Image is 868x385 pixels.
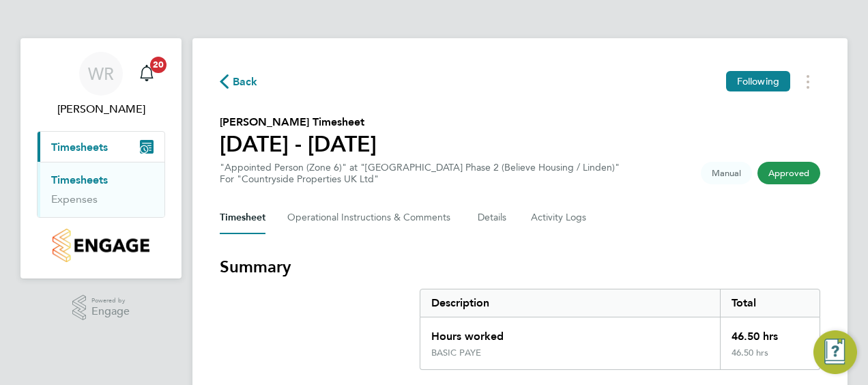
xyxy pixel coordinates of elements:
[813,330,857,374] button: Engage Resource Center
[38,132,164,162] button: Timesheets
[220,201,265,234] button: Timesheet
[20,38,182,279] nav: Main navigation
[796,71,820,92] button: Timesheets Menu
[431,347,481,358] div: BASIC PAYE
[220,114,377,130] h2: [PERSON_NAME] Timesheet
[220,256,820,278] h3: Summary
[531,201,588,234] button: Activity Logs
[91,306,130,317] span: Engage
[420,289,820,370] div: Summary
[220,73,258,90] button: Back
[37,229,165,262] a: Go to home page
[37,52,165,117] a: WR[PERSON_NAME]
[150,57,167,73] span: 20
[420,289,720,317] div: Description
[233,74,258,90] span: Back
[51,192,98,205] a: Expenses
[737,75,779,87] span: Following
[726,71,790,91] button: Following
[38,162,164,217] div: Timesheets
[72,295,130,321] a: Powered byEngage
[478,201,509,234] button: Details
[220,162,620,185] div: "Appointed Person (Zone 6)" at "[GEOGRAPHIC_DATA] Phase 2 (Believe Housing / Linden)"
[51,173,108,186] a: Timesheets
[133,52,160,96] a: 20
[220,130,377,158] h1: [DATE] - [DATE]
[720,289,820,317] div: Total
[37,101,165,117] span: Will Robson
[287,201,456,234] button: Operational Instructions & Comments
[720,317,820,347] div: 46.50 hrs
[701,162,752,184] span: This timesheet was manually created.
[420,317,720,347] div: Hours worked
[88,65,114,83] span: WR
[757,162,820,184] span: This timesheet has been approved.
[53,229,149,262] img: countryside-properties-logo-retina.png
[720,347,820,369] div: 46.50 hrs
[220,173,620,185] div: For "Countryside Properties UK Ltd"
[91,295,130,306] span: Powered by
[51,141,108,154] span: Timesheets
